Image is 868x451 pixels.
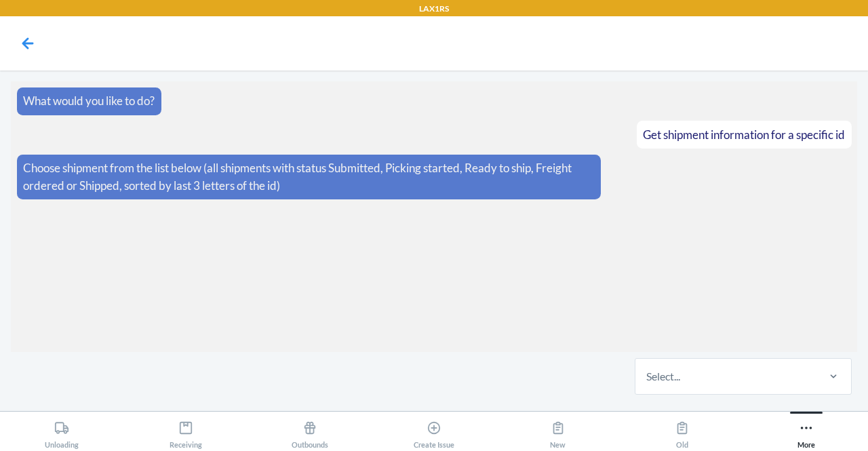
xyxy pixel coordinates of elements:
[45,415,79,449] div: Unloading
[170,415,202,449] div: Receiving
[620,412,744,449] button: Old
[675,415,690,449] div: Old
[372,412,496,449] button: Create Issue
[23,92,155,110] p: What would you like to do?
[744,412,868,449] button: More
[248,412,372,449] button: Outbounds
[550,415,566,449] div: New
[292,415,328,449] div: Outbounds
[646,368,680,385] div: Select...
[23,159,595,194] p: Choose shipment from the list below (all shipments with status Submitted, Picking started, Ready ...
[414,415,454,449] div: Create Issue
[419,3,449,15] p: LAX1RS
[496,412,620,449] button: New
[797,415,815,449] div: More
[643,128,845,142] span: Get shipment information for a specific id
[124,412,248,449] button: Receiving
